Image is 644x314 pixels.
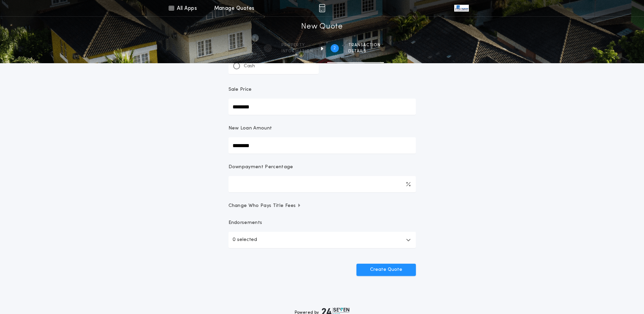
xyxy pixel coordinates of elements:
[228,203,416,209] button: Change Who Pays Title Fees
[228,86,252,93] p: Sale Price
[348,49,381,54] span: details
[228,99,416,115] input: Sale Price
[228,164,293,171] p: Downpayment Percentage
[228,232,416,248] button: 0 selected
[454,5,468,12] img: vs-icon
[233,236,257,244] p: 0 selected
[356,264,416,276] button: Create Quote
[228,125,272,132] p: New Loan Amount
[228,137,416,154] input: New Loan Amount
[348,42,381,48] span: Transaction
[301,21,343,32] h1: New Quote
[333,46,336,51] h2: 2
[228,176,416,192] input: Downpayment Percentage
[281,42,313,48] span: Property
[281,49,313,54] span: information
[228,220,416,226] p: Endorsements
[319,4,325,12] img: img
[244,63,255,70] p: Cash
[228,203,301,209] span: Change Who Pays Title Fees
